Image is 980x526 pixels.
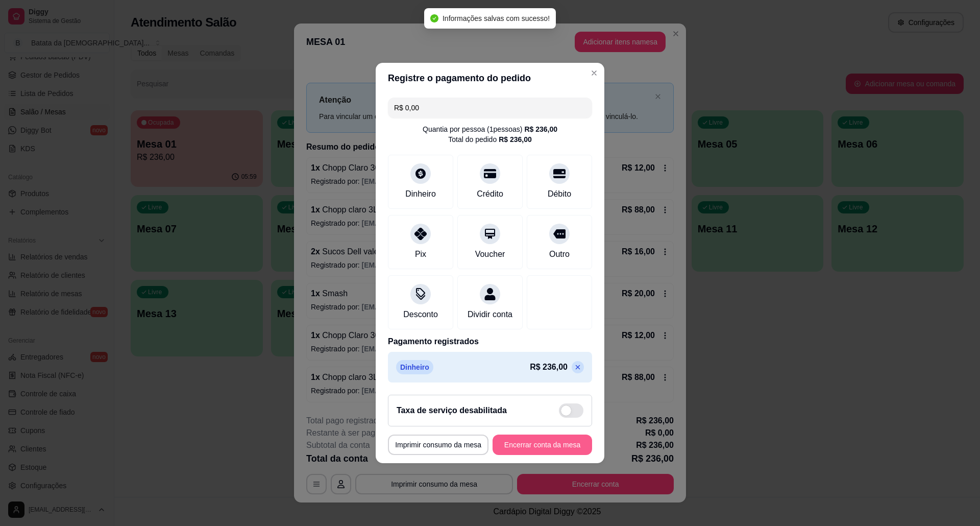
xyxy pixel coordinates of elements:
div: R$ 236,00 [499,134,532,145]
div: Desconto [403,308,438,321]
header: Registre o pagamento do pedido [376,63,604,93]
button: Encerrar conta da mesa [493,435,592,455]
div: R$ 236,00 [524,124,557,134]
span: check-circle [430,14,438,22]
p: Dinheiro [396,360,433,374]
div: Débito [548,188,571,200]
div: Outro [549,248,570,260]
div: Quantia por pessoa ( 1 pessoas) [423,124,557,134]
div: Dividir conta [468,308,512,321]
div: Crédito [477,188,503,200]
p: R$ 236,00 [530,361,568,373]
div: Total do pedido [448,134,532,145]
div: Voucher [475,248,505,260]
button: Close [586,65,602,81]
input: Ex.: hambúrguer de cordeiro [394,98,586,118]
p: Pagamento registrados [388,336,592,348]
div: Dinheiro [405,188,436,200]
h2: Taxa de serviço desabilitada [397,404,507,417]
button: Imprimir consumo da mesa [388,435,488,455]
span: Informações salvas com sucesso! [443,14,550,22]
div: Pix [415,248,426,260]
